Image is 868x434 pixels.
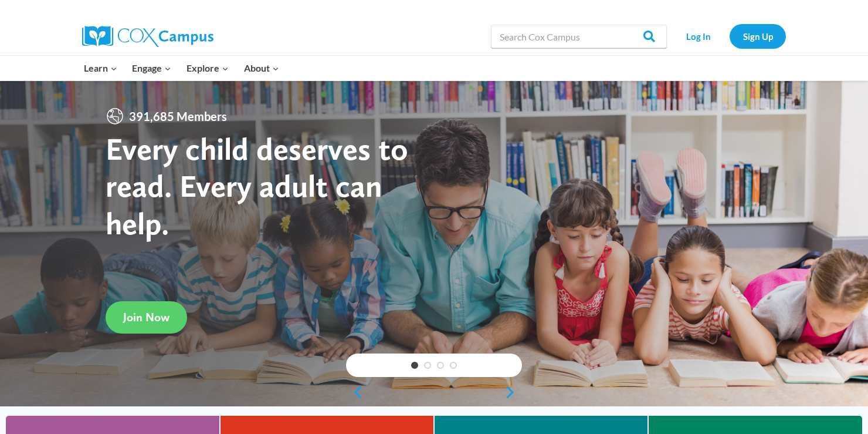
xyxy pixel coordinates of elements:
a: 3 [437,362,444,369]
a: 2 [424,362,431,369]
a: previous [346,385,364,399]
nav: Secondary Navigation [673,24,786,48]
span: About [244,60,279,76]
strong: Every child deserves to read. Every adult can help. [106,129,408,241]
a: 1 [411,362,418,369]
a: 4 [450,362,457,369]
div: content slider buttons [346,381,522,404]
a: Join Now [106,301,187,334]
a: Log In [673,24,724,48]
span: Learn [84,60,117,76]
img: Cox Campus [82,26,213,47]
span: 391,685 Members [124,107,232,126]
span: Engage [132,60,171,76]
nav: Primary Navigation [76,56,286,80]
input: Search Cox Campus [491,25,667,48]
a: Sign Up [730,24,786,48]
a: next [504,385,522,399]
span: Join Now [123,310,169,324]
span: Explore [187,60,229,76]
